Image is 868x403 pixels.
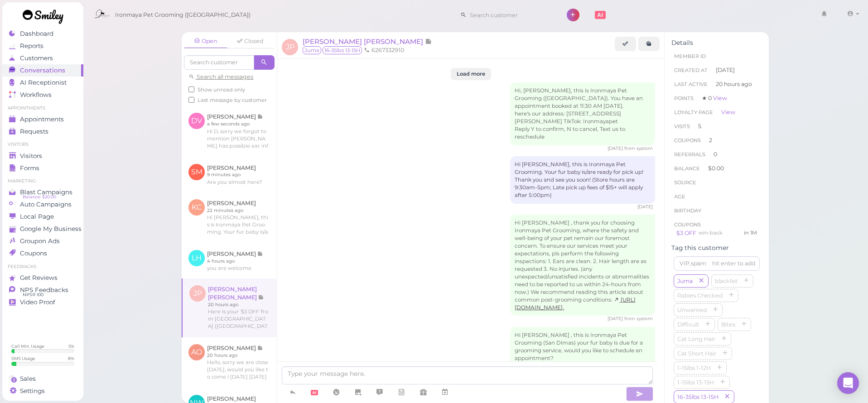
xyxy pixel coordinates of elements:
[20,115,64,123] span: Appointments
[671,244,762,252] div: Tag this customer
[675,393,720,400] span: 16-35lbs 13-15H
[675,278,694,284] span: Juma
[2,284,83,296] a: NPS Feedbacks NPS® 100
[675,365,713,371] span: 1-15lbs 1-12H
[20,42,43,50] span: Reports
[671,147,762,162] li: 0
[676,230,696,236] a: $3 OFF
[674,165,701,172] span: Balance
[510,215,655,316] div: Hi [PERSON_NAME] , thank you for choosing Ironmaya Pet Grooming, where the safety and well-being ...
[675,379,716,386] span: 1-15lbs 13-15H
[20,225,82,233] span: Google My Business
[188,73,253,80] a: Search all messages
[2,211,83,223] a: Local Page
[2,296,83,308] a: Video Proof
[699,229,744,237] div: win-back
[637,204,653,210] span: 05/23/2025 01:46pm
[671,119,762,134] li: 5
[282,39,298,55] span: JP
[624,316,653,321] span: from system
[624,145,653,151] span: from system
[188,97,194,103] input: Last message by customer
[712,259,755,268] div: hit enter to add
[20,30,53,38] span: Dashboard
[20,128,48,135] span: Requests
[2,385,83,397] a: Settings
[198,86,245,93] span: Show unread only
[184,55,254,70] input: Search customer
[20,213,54,221] span: Local Page
[467,8,555,22] input: Search customer
[713,278,739,284] span: blacklist
[20,91,52,99] span: Workflows
[2,64,83,77] a: Conversations
[2,186,83,198] a: Blast Campaigns Balance: $20.00
[2,89,83,101] a: Workflows
[608,316,624,321] span: 05/23/2025 04:46pm
[20,152,42,160] span: Visitors
[671,39,762,47] div: Details
[713,95,727,101] a: View
[2,105,83,111] li: Appointments
[198,97,267,103] span: Last message by customer
[2,223,83,235] a: Google My Business
[510,82,655,145] div: Hi, [PERSON_NAME], this is Ironmaya Pet Grooming ([GEOGRAPHIC_DATA]). You have an appointment boo...
[719,321,737,328] span: Bites
[23,291,43,298] span: NPS® 100
[674,137,701,144] span: Coupons
[20,67,65,74] span: Conversations
[20,237,60,245] span: Groupon Ads
[674,256,760,271] input: VIP,spam
[2,113,83,125] a: Appointments
[20,54,53,62] span: Customers
[184,34,227,48] a: Open
[608,145,624,151] span: 05/23/2025 11:09am
[228,34,272,48] a: Closed
[675,336,717,342] span: Cat Long Hair
[674,109,713,115] span: Loyalty page
[2,235,83,247] a: Groupon Ads
[674,193,685,200] span: age
[303,37,425,46] span: [PERSON_NAME] [PERSON_NAME]
[362,46,406,54] li: 6267332910
[323,46,362,54] span: 16-35lbs 13-15H
[20,286,68,294] span: NPS Feedbacks
[675,350,718,357] span: Cat Short Hair
[2,150,83,162] a: Visitors
[303,46,321,54] span: Juma
[20,375,36,383] span: Sales
[11,343,44,349] div: Call Min. Usage
[2,373,83,385] a: Sales
[68,343,74,349] div: 5 %
[837,372,859,394] div: Open Intercom Messenger
[510,156,655,204] div: Hi [PERSON_NAME], this is Ironmaya Pet Grooming. Your fur baby is/are ready for pick up! Thank yo...
[675,321,701,328] span: Difficult
[115,2,251,28] span: Ironmaya Pet Grooming ([GEOGRAPHIC_DATA])
[20,298,55,306] span: Video Proof
[23,193,56,201] span: Balance: $20.00
[716,66,735,74] span: [DATE]
[674,81,708,87] span: Last Active
[674,95,694,101] span: Points
[721,109,735,115] a: View
[2,264,83,270] li: Feedbacks
[303,37,432,46] a: [PERSON_NAME] [PERSON_NAME]
[716,80,752,88] span: 20 hours ago
[20,201,72,208] span: Auto Campaigns
[2,162,83,174] a: Forms
[674,53,706,59] span: Member ID
[2,247,83,259] a: Coupons
[675,307,709,313] span: Unwanted
[11,355,35,361] div: SMS Usage
[674,123,690,130] span: Visits
[2,125,83,138] a: Requests
[2,28,83,40] a: Dashboard
[20,387,45,395] span: Settings
[425,37,432,46] span: Note
[674,67,708,73] span: Created At
[20,274,58,282] span: Get Reviews
[20,249,47,257] span: Coupons
[674,221,701,228] span: Coupons
[20,188,72,196] span: Blast Campaigns
[2,40,83,52] a: Reports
